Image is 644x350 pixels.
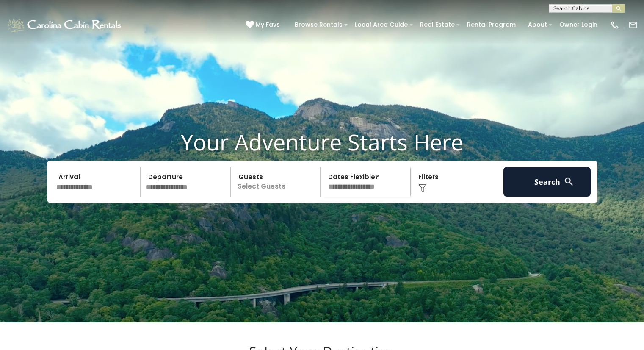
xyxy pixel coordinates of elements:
img: filter--v1.png [418,184,427,192]
a: Real Estate [416,18,459,31]
a: Browse Rentals [290,18,347,31]
img: search-regular-white.png [564,176,574,187]
a: About [524,18,551,31]
img: mail-regular-white.png [628,20,638,30]
a: My Favs [246,20,282,30]
h1: Your Adventure Starts Here [6,129,638,155]
span: My Favs [256,20,280,29]
button: Search [503,167,591,197]
p: Select Guests [233,167,321,197]
a: Rental Program [463,18,520,31]
img: phone-regular-white.png [610,20,619,30]
a: Owner Login [555,18,602,31]
img: White-1-1-2.png [6,17,124,33]
a: Local Area Guide [351,18,412,31]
